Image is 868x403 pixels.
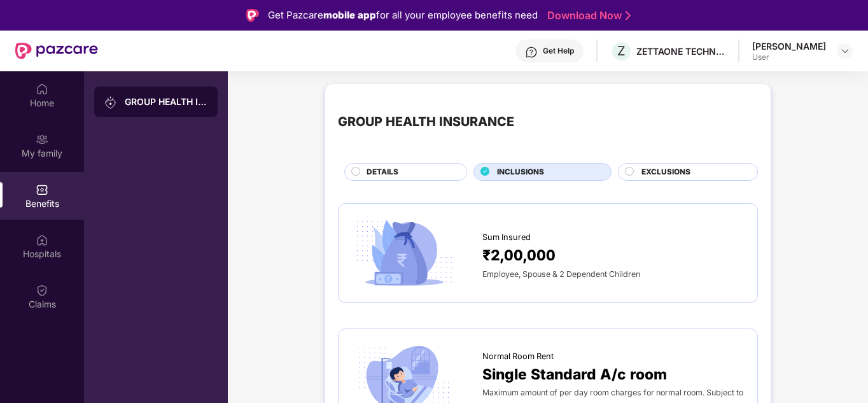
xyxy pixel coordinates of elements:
[338,112,514,132] div: GROUP HEALTH INSURANCE
[547,9,627,22] a: Download Now
[36,284,48,297] img: svg+xml;base64,PHN2ZyBpZD0iQ2xhaW0iIHhtbG5zPSJodHRwOi8vd3d3LnczLm9yZy8yMDAwL3N2ZyIgd2lkdGg9IjIwIi...
[36,133,48,146] img: svg+xml;base64,PHN2ZyB3aWR0aD0iMjAiIGhlaWdodD0iMjAiIHZpZXdCb3g9IjAgMCAyMCAyMCIgZmlsbD0ibm9uZSIgeG...
[626,9,631,22] img: Stroke
[482,350,554,363] span: Normal Room Rent
[525,46,538,59] img: svg+xml;base64,PHN2ZyBpZD0iSGVscC0zMngzMiIgeG1sbnM9Imh0dHA6Ly93d3cudzMub3JnLzIwMDAvc3ZnIiB3aWR0aD...
[497,166,544,178] span: INCLUSIONS
[323,9,376,21] strong: mobile app
[482,244,556,267] span: ₹2,00,000
[351,216,457,290] img: icon
[125,95,207,108] div: GROUP HEALTH INSURANCE
[268,8,538,23] div: Get Pazcare for all your employee benefits need
[543,46,574,56] div: Get Help
[752,52,826,62] div: User
[482,269,640,279] span: Employee, Spouse & 2 Dependent Children
[482,231,531,244] span: Sum Insured
[246,9,259,22] img: Logo
[36,183,48,196] img: svg+xml;base64,PHN2ZyBpZD0iQmVuZWZpdHMiIHhtbG5zPSJodHRwOi8vd3d3LnczLm9yZy8yMDAwL3N2ZyIgd2lkdGg9Ij...
[482,363,667,386] span: Single Standard A/c room
[104,96,117,109] img: svg+xml;base64,PHN2ZyB3aWR0aD0iMjAiIGhlaWdodD0iMjAiIHZpZXdCb3g9IjAgMCAyMCAyMCIgZmlsbD0ibm9uZSIgeG...
[636,45,725,57] div: ZETTAONE TECHNOLOGIES INDIA PRIVATE LIMITED
[641,166,690,178] span: EXCLUSIONS
[617,43,626,59] span: Z
[15,43,98,59] img: New Pazcare Logo
[840,46,850,56] img: svg+xml;base64,PHN2ZyBpZD0iRHJvcGRvd24tMzJ4MzIiIHhtbG5zPSJodHRwOi8vd3d3LnczLm9yZy8yMDAwL3N2ZyIgd2...
[367,166,398,178] span: DETAILS
[36,83,48,95] img: svg+xml;base64,PHN2ZyBpZD0iSG9tZSIgeG1sbnM9Imh0dHA6Ly93d3cudzMub3JnLzIwMDAvc3ZnIiB3aWR0aD0iMjAiIG...
[752,40,826,52] div: [PERSON_NAME]
[36,234,48,246] img: svg+xml;base64,PHN2ZyBpZD0iSG9zcGl0YWxzIiB4bWxucz0iaHR0cDovL3d3dy53My5vcmcvMjAwMC9zdmciIHdpZHRoPS...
